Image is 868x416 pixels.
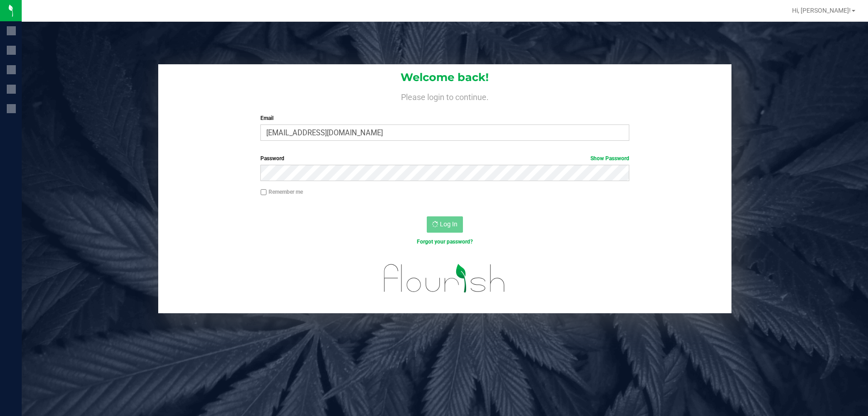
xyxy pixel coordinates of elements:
[260,114,629,122] label: Email
[260,189,267,196] input: Remember me
[792,7,851,14] span: Hi, [PERSON_NAME]!
[427,216,463,233] button: Log In
[260,188,303,196] label: Remember me
[417,239,473,245] a: Forgot your password?
[260,155,284,162] span: Password
[158,72,731,83] h1: Welcome back!
[590,155,629,162] a: Show Password
[158,91,731,101] h4: Please login to continue.
[440,220,458,228] span: Log In
[373,255,516,301] img: flourish_logo.svg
